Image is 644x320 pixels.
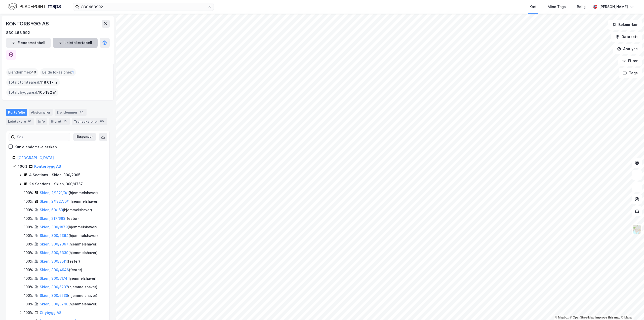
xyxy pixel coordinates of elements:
[40,233,69,238] a: Skien, 300/2364
[40,68,76,76] div: Leide lokasjoner :
[8,2,61,11] img: logo.f888ab2527a4732fd821a326f86c7f29.svg
[6,38,51,48] button: Eiendomstabell
[40,285,68,289] a: Skien, 300/5237
[40,275,97,281] div: ( hjemmelshaver )
[24,224,33,230] div: 100%
[40,224,97,230] div: ( hjemmelshaver )
[40,267,82,273] div: ( fester )
[40,293,68,298] a: Skien, 300/5238
[29,181,83,187] div: 24 Sections - Skien, 300/4757
[40,250,98,256] div: ( hjemmelshaver )
[6,20,50,28] div: KONTORBYGG AS
[40,276,67,280] a: Skien, 300/5174
[34,164,61,168] a: Kontorbygg AS
[40,258,80,264] div: ( fester )
[599,4,628,10] div: [PERSON_NAME]
[40,293,97,299] div: ( hjemmelshaver )
[17,156,54,160] a: [GEOGRAPHIC_DATA]
[15,133,70,141] input: Søk
[619,68,642,78] button: Tags
[555,316,569,319] a: Mapbox
[29,172,80,178] div: 4 Sections - Skien, 300/2365
[6,68,38,76] div: Eiendommer :
[62,119,68,124] div: 10
[24,207,33,213] div: 100%
[40,208,63,212] a: Skien, 69/150
[40,302,68,306] a: Skien, 300/5240
[36,118,47,125] div: Info
[6,30,30,36] div: 830 463 992
[6,118,34,125] div: Leietakere
[24,258,33,264] div: 100%
[55,109,87,116] div: Eiendommer
[577,4,586,10] div: Bolig
[618,56,642,66] button: Filter
[38,89,56,95] span: 105 182 ㎡
[40,190,98,196] div: ( hjemmelshaver )
[24,310,33,316] div: 100%
[40,216,79,222] div: ( fester )
[79,3,208,11] input: Søk på adresse, matrikkel, gårdeiere, leietakere eller personer
[24,284,33,290] div: 100%
[40,301,98,307] div: ( hjemmelshaver )
[40,310,61,315] a: Citybygg AS
[78,110,85,115] div: 40
[24,190,33,196] div: 100%
[40,79,58,85] span: 118 017 ㎡
[40,259,67,263] a: Skien, 300/3511
[40,191,69,195] a: Skien, 2/1321/0/1
[99,119,105,124] div: 80
[49,118,70,125] div: Styret
[595,316,620,319] a: Improve this map
[27,119,32,124] div: 61
[40,199,69,203] a: Skien, 2/1327/0/1
[31,69,36,75] span: 40
[632,225,642,234] img: Z
[619,296,644,320] iframe: Chat Widget
[530,4,537,10] div: Kart
[72,118,107,125] div: Transaksjoner
[24,275,33,281] div: 100%
[611,32,642,42] button: Datasett
[548,4,566,10] div: Mine Tags
[6,109,27,116] div: Portefølje
[15,144,57,150] div: Kun eiendoms-eierskap
[24,301,33,307] div: 100%
[40,207,92,213] div: ( hjemmelshaver )
[40,216,65,221] a: Skien, 217/663
[24,198,33,204] div: 100%
[570,316,594,319] a: OpenStreetMap
[24,293,33,299] div: 100%
[24,267,33,273] div: 100%
[73,133,96,141] button: Ekspander
[18,163,27,169] div: 100%
[40,284,97,290] div: ( hjemmelshaver )
[24,233,33,239] div: 100%
[40,225,68,229] a: Skien, 300/1879
[40,233,98,239] div: ( hjemmelshaver )
[29,109,53,116] div: Aksjonærer
[53,38,98,48] button: Leietakertabell
[613,44,642,54] button: Analyse
[24,216,33,222] div: 100%
[6,78,60,86] div: Totalt tomteareal :
[40,251,68,255] a: Skien, 300/3339
[40,242,68,246] a: Skien, 300/2367
[24,250,33,256] div: 100%
[608,20,642,30] button: Bokmerker
[72,69,74,75] span: 1
[24,241,33,247] div: 100%
[40,268,69,272] a: Skien, 300/4946
[40,198,99,204] div: ( hjemmelshaver )
[40,241,98,247] div: ( hjemmelshaver )
[6,88,58,96] div: Totalt byggareal :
